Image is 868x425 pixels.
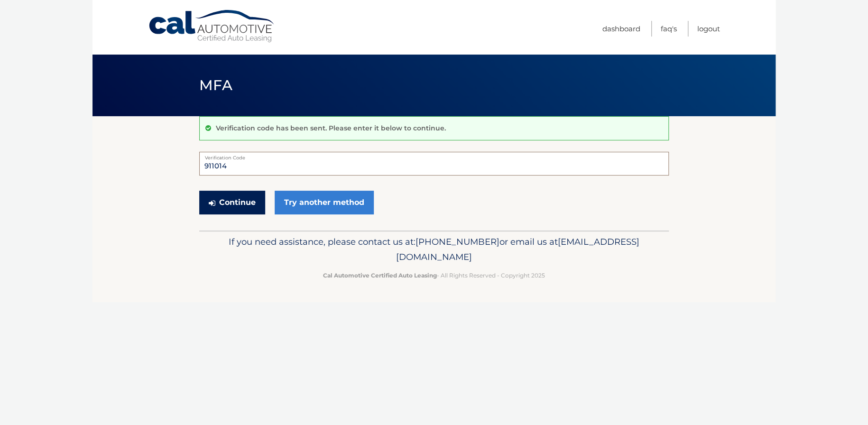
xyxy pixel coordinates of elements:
[602,21,640,37] a: Dashboard
[275,191,374,214] a: Try another method
[205,234,663,265] p: If you need assistance, please contact us at: or email us at
[216,124,446,132] p: Verification code has been sent. Please enter it below to continue.
[148,9,276,43] a: Cal Automotive
[416,236,499,247] span: [PHONE_NUMBER]
[199,191,265,214] button: Continue
[323,272,437,279] strong: Cal Automotive Certified Auto Leasing
[199,152,669,159] label: Verification Code
[205,270,663,280] p: - All Rights Reserved - Copyright 2025
[396,236,639,262] span: [EMAIL_ADDRESS][DOMAIN_NAME]
[661,21,677,37] a: FAQ's
[199,76,232,94] span: MFA
[199,152,669,176] input: Verification Code
[697,21,720,37] a: Logout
